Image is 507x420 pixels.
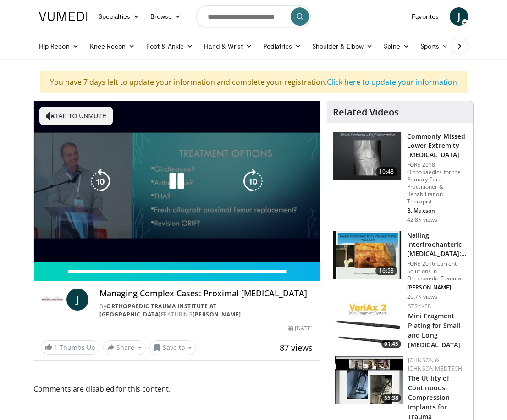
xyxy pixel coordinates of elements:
a: Browse [145,7,187,26]
span: 16:53 [375,266,397,275]
a: Mini Fragment Plating for Small and Long [MEDICAL_DATA] [408,311,461,349]
a: 1 Thumbs Up [41,340,99,355]
img: b37175e7-6a0c-4ed3-b9ce-2cebafe6c791.150x105_q85_crop-smart_upscale.jpg [335,302,403,350]
a: Knee Recon [84,37,141,55]
span: Comments are disabled for this content. [33,383,320,395]
a: J [66,289,88,311]
span: 87 views [280,342,313,353]
a: Johnson & Johnson MedTech [408,356,463,372]
p: 42.8K views [407,216,437,224]
a: Spine [378,37,414,55]
a: Click here to update your information [327,77,457,87]
p: FORE 2018 Orthopaedics for the Primary Care Practitioner & Rehabilitation Therapist [407,161,468,205]
p: FORE 2016 Current Solutions in Orthopaedic Trauma [407,260,468,282]
a: Orthopaedic Trauma Institute at [GEOGRAPHIC_DATA] [99,302,217,318]
img: Orthopaedic Trauma Institute at UCSF [41,289,63,311]
a: 01:45 [335,302,403,350]
a: 55:38 [335,356,403,404]
a: J [450,7,468,26]
span: 1 [54,343,58,352]
a: Pediatrics [258,37,307,55]
div: [DATE] [288,324,313,333]
a: Hip Recon [33,37,84,55]
button: Tap to unmute [39,107,113,125]
button: Save to [149,340,196,355]
a: Hand & Wrist [198,37,258,55]
a: [PERSON_NAME] [193,311,241,318]
div: By FEATURING [99,302,313,319]
div: You have 7 days left to update your information and complete your registration. [40,71,467,93]
h3: Commonly Missed Lower Extremity [MEDICAL_DATA] [407,132,468,159]
a: Stryker [408,302,431,310]
a: Foot & Ankle [141,37,199,55]
button: Share [103,340,146,355]
p: [PERSON_NAME] [407,284,468,291]
span: 55:38 [381,394,401,402]
a: Sports [415,37,454,55]
img: 3d67d1bf-bbcf-4214-a5ee-979f525a16cd.150x105_q85_crop-smart_upscale.jpg [333,231,401,279]
p: 26.7K views [407,293,437,300]
img: 4aa379b6-386c-4fb5-93ee-de5617843a87.150x105_q85_crop-smart_upscale.jpg [333,132,401,180]
a: 16:53 Nailing Intertrochanteric [MEDICAL_DATA]: Long or Short Nails and Technic… FORE 2016 Curren... [333,231,468,300]
a: Shoulder & Elbow [307,37,378,55]
video-js: Video Player [34,101,320,262]
h4: Managing Complex Cases: Proximal [MEDICAL_DATA] [99,289,313,299]
a: Favorites [406,7,444,26]
span: 10:48 [375,167,397,176]
span: 01:45 [381,340,401,348]
input: Search topics, interventions [196,5,311,27]
p: B. Maxson [407,207,468,214]
img: 05424410-063a-466e-aef3-b135df8d3cb3.150x105_q85_crop-smart_upscale.jpg [335,356,403,404]
img: VuMedi Logo [39,12,88,21]
h3: Nailing Intertrochanteric [MEDICAL_DATA]: Long or Short Nails and Technic… [407,231,468,258]
a: Specialties [93,7,145,26]
a: 10:48 Commonly Missed Lower Extremity [MEDICAL_DATA] FORE 2018 Orthopaedics for the Primary Care ... [333,132,468,224]
h4: Related Videos [333,107,399,118]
